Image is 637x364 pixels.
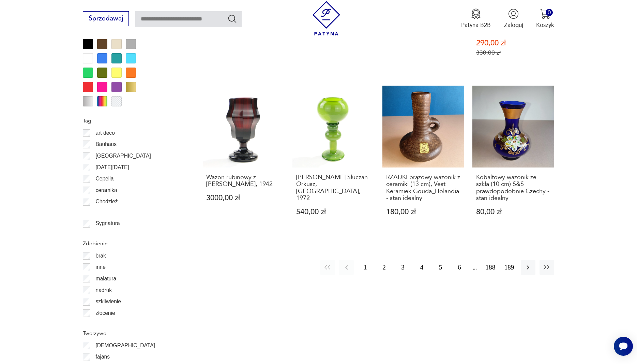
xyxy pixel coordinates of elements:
[95,286,112,295] p: nadruk
[461,9,491,29] button: Patyna B2B
[296,174,370,202] h3: [PERSON_NAME] Słuczan Orkusz, [GEOGRAPHIC_DATA], 1972
[296,208,370,216] p: 540,00 zł
[309,1,344,35] img: Patyna - sklep z meblami i dekoracjami vintage
[382,86,464,232] a: RZADKI brązowy wazonik z ceramiki (13 cm), Vest Keramiek Gouda_Holandia - stan idealnyRZADKI brąz...
[483,260,498,275] button: 188
[358,260,373,275] button: 1
[536,9,554,29] button: 0Koszyk
[95,140,117,149] p: Bauhaus
[476,49,550,56] p: 330,00 zł
[476,208,550,216] p: 80,00 zł
[508,9,519,19] img: Ikonka użytkownika
[83,116,183,125] p: Tag
[95,341,155,350] p: [DEMOGRAPHIC_DATA]
[471,9,481,19] img: Ikona medalu
[540,9,550,19] img: Ikona koszyka
[95,297,121,306] p: szkliwienie
[504,9,523,29] button: Zaloguj
[95,263,105,272] p: inne
[414,260,429,275] button: 4
[476,174,550,202] h3: Kobaltowy wazonik ze szkła (10 cm) S&S prawdopodobnie Czechy - stan idealny
[461,21,491,29] p: Patyna B2B
[546,9,553,16] div: 0
[452,260,467,275] button: 6
[206,194,280,202] p: 3000,00 zł
[386,174,460,202] h3: RZADKI brązowy wazonik z ceramiki (13 cm), Vest Keramiek Gouda_Holandia - stan idealny
[536,21,554,29] p: Koszyk
[433,260,448,275] button: 5
[377,260,391,275] button: 2
[83,239,183,248] p: Zdobienie
[95,174,113,183] p: Cepelia
[292,86,374,232] a: Wazon, J. Słuczan Orkusz, Kraków, 1972[PERSON_NAME] Słuczan Orkusz, [GEOGRAPHIC_DATA], 1972540,00 zł
[83,16,129,22] a: Sprzedawaj
[95,219,120,228] p: Sygnatura
[476,40,550,47] p: 290,00 zł
[95,186,117,195] p: ceramika
[502,260,516,275] button: 189
[95,209,116,218] p: Ćmielów
[386,208,460,216] p: 180,00 zł
[472,86,554,232] a: Kobaltowy wazonik ze szkła (10 cm) S&S prawdopodobnie Czechy - stan idealnyKobaltowy wazonik ze s...
[95,197,118,206] p: Chodzież
[95,352,110,361] p: fajans
[203,86,285,232] a: Wazon rubinowy z Huty Józefina, 1942Wazon rubinowy z [PERSON_NAME], 19423000,00 zł
[95,274,116,283] p: malatura
[461,9,491,29] a: Ikona medaluPatyna B2B
[504,21,523,29] p: Zaloguj
[95,251,106,260] p: brak
[95,309,115,318] p: złocenie
[83,11,129,26] button: Sprzedawaj
[396,260,410,275] button: 3
[206,174,280,188] h3: Wazon rubinowy z [PERSON_NAME], 1942
[386,33,460,40] p: 3200,00 zł
[95,129,115,137] p: art deco
[614,337,633,356] iframe: Smartsupp widget button
[95,151,151,160] p: [GEOGRAPHIC_DATA]
[83,329,183,338] p: Tworzywo
[227,14,237,24] button: Szukaj
[95,163,129,172] p: [DATE][DATE]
